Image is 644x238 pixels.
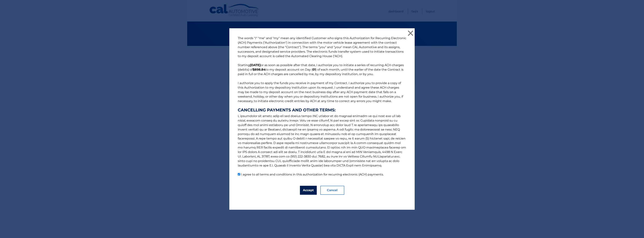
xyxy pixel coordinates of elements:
button: Accept [300,186,317,195]
p: The words "I" "me" and "my" mean any identified Customer who signs this Authorization for Recurri... [234,36,410,177]
button: × [407,29,414,37]
button: Cancel [320,186,344,195]
label: I agree to all terms and conditions in this authorization for recurring electronic (ACH) payments. [241,173,384,176]
b: [DATE] [250,63,261,67]
b: $898.84 [253,68,265,71]
b: 01 [312,68,316,71]
strong: CANCELLING PAYMENTS AND OTHER TERMS: [238,108,406,112]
